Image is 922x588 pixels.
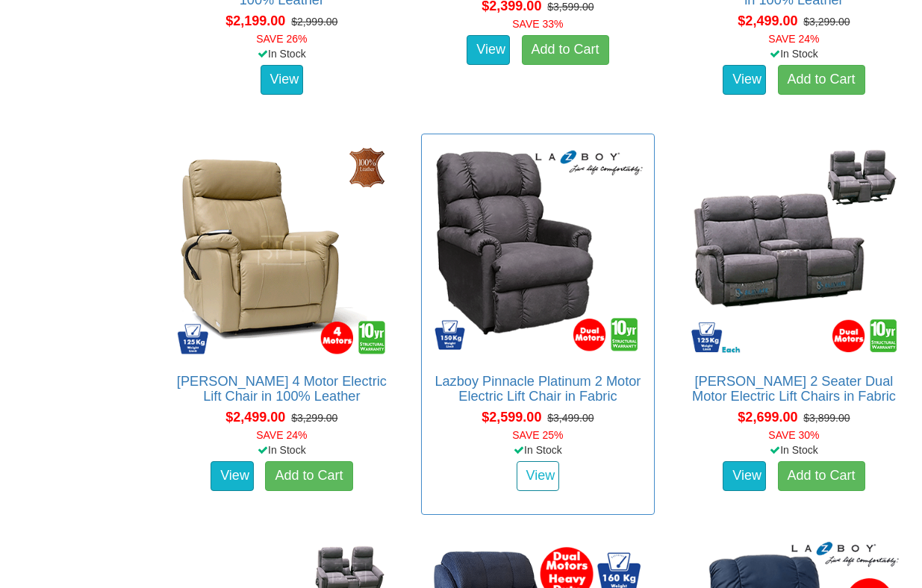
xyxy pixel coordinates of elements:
del: $3,599.00 [547,1,594,13]
div: In Stock [674,46,914,61]
del: $3,299.00 [291,412,337,424]
font: SAVE 26% [256,33,307,45]
span: $2,599.00 [482,410,541,425]
del: $2,999.00 [291,16,337,28]
span: $2,499.00 [738,13,797,28]
a: View [723,65,766,95]
div: In Stock [418,442,658,457]
a: Lazboy Pinnacle Platinum 2 Motor Electric Lift Chair in Fabric [434,374,641,404]
font: SAVE 30% [768,429,819,441]
span: $2,199.00 [225,13,285,28]
span: $2,499.00 [225,410,285,425]
div: In Stock [162,442,402,457]
img: Lazboy Pinnacle Platinum 2 Motor Electric Lift Chair in Fabric [429,142,647,359]
del: $3,899.00 [803,412,850,424]
a: Add to Cart [778,461,865,491]
del: $3,299.00 [803,16,850,28]
a: [PERSON_NAME] 2 Seater Dual Motor Electric Lift Chairs in Fabric [692,374,896,404]
del: $3,499.00 [547,412,594,424]
a: View [211,461,254,491]
div: In Stock [674,442,914,457]
a: View [261,65,304,95]
a: Add to Cart [522,35,609,65]
a: [PERSON_NAME] 4 Motor Electric Lift Chair in 100% Leather [177,374,387,404]
font: SAVE 25% [512,429,563,441]
img: Dalton 2 Seater Dual Motor Electric Lift Chairs in Fabric [685,142,903,359]
font: SAVE 24% [256,429,307,441]
div: In Stock [162,46,402,61]
a: Add to Cart [778,65,865,95]
img: Dalton 4 Motor Electric Lift Chair in 100% Leather [173,142,390,359]
a: View [467,35,510,65]
a: View [517,461,560,491]
font: SAVE 24% [768,33,819,45]
a: View [723,461,766,491]
span: $2,699.00 [738,410,797,425]
font: SAVE 33% [512,18,563,30]
a: Add to Cart [265,461,352,491]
